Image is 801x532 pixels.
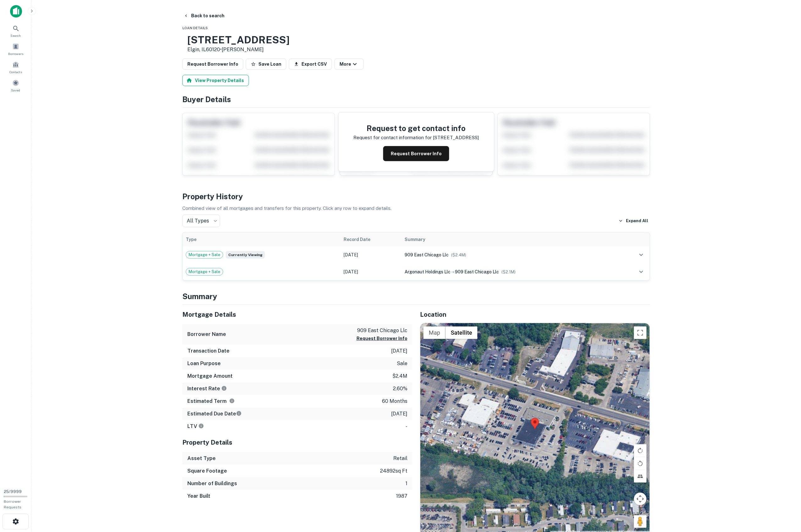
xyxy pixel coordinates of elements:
h3: [STREET_ADDRESS] [187,34,290,46]
button: View Property Details [182,75,249,86]
button: Drag Pegman onto the map to open Street View [634,515,647,528]
h6: Borrower Name [187,331,226,338]
p: 2.60% [393,385,407,392]
h5: Mortgage Details [182,310,412,319]
button: Tilt map [634,470,647,483]
span: ($ 2.4M ) [451,253,467,257]
span: Search [11,33,21,38]
h6: Estimated Term [187,398,235,405]
button: Toggle fullscreen view [634,326,647,339]
td: [DATE] [341,246,402,263]
p: 1 [406,480,407,487]
p: 909 east chicago llc [356,327,407,334]
a: Borrowers [2,41,30,58]
h4: Buyer Details [182,94,650,105]
button: Request Borrower Info [356,335,407,342]
p: [DATE] [391,347,407,355]
a: Saved [2,77,30,94]
button: expand row [636,266,647,277]
img: capitalize-icon.png [10,5,22,18]
span: Borrowers [8,51,23,56]
button: Show satellite imagery [445,326,478,339]
svg: Term is based on a standard schedule for this type of loan. [229,398,235,404]
button: Show street map [423,326,445,339]
span: ($ 2.1M ) [502,270,516,274]
h6: Number of Buildings [187,480,237,487]
h6: Mortgage Amount [187,372,233,380]
button: Save Loan [246,58,286,70]
span: Loan Details [182,26,208,30]
span: argonaut holdings llc [405,269,451,274]
p: retail [393,455,407,462]
div: → [405,268,615,275]
h6: Loan Purpose [187,360,221,367]
button: Rotate map counterclockwise [634,457,647,470]
button: Rotate map clockwise [634,444,647,457]
p: 1987 [396,492,407,500]
h6: Estimated Due Date [187,410,242,418]
h6: Square Footage [187,467,227,475]
svg: The interest rates displayed on the website are for informational purposes only and may be report... [221,386,227,391]
p: $2.4m [392,372,407,380]
button: Map camera controls [634,493,647,505]
p: - [406,423,407,430]
span: Contacts [9,69,22,74]
p: [STREET_ADDRESS] [433,134,479,141]
th: Summary [402,233,618,246]
a: Search [2,22,30,39]
button: Export CSV [289,58,332,70]
td: [DATE] [341,263,402,280]
h6: Asset Type [187,455,216,462]
span: 25 / 9999 [4,489,22,494]
h6: Interest Rate [187,385,227,392]
span: Mortgage + Sale [186,252,223,258]
a: Contacts [2,59,30,76]
span: Saved [11,88,20,93]
svg: LTVs displayed on the website are for informational purposes only and may be reported incorrectly... [198,423,204,429]
h6: Transaction Date [187,347,229,355]
h5: Location [420,310,650,319]
button: Back to search [181,10,227,21]
h4: Property History [182,191,650,202]
p: [DATE] [391,410,407,418]
button: Request Borrower Info [383,146,449,161]
span: Mortgage + Sale [186,269,223,275]
iframe: Chat Widget [770,482,801,512]
svg: Estimate is based on a standard schedule for this type of loan. [236,411,242,416]
h4: Request to get contact info [354,123,479,134]
th: Type [183,233,341,246]
button: Expand All [617,216,650,226]
th: Record Date [341,233,402,246]
p: 24892 sq ft [380,467,407,475]
button: expand row [636,250,647,260]
h6: LTV [187,423,204,430]
button: Request Borrower Info [182,58,243,70]
span: 909 east chicago llc [455,269,499,274]
p: Request for contact information for [354,134,432,141]
p: sale [397,360,407,367]
div: All Types [182,215,220,227]
span: Borrower Requests [4,499,21,509]
a: [PERSON_NAME] [222,47,264,52]
p: Combined view of all mortgages and transfers for this property. Click any row to expand details. [182,205,650,212]
h5: Property Details [182,438,412,447]
h4: Summary [182,291,650,302]
span: 909 east chicago llc [405,252,449,257]
p: Elgin, IL60120 • [187,46,290,53]
p: 60 months [382,398,407,405]
button: More [334,58,364,70]
span: Currently viewing [226,251,265,259]
h6: Year Built [187,492,210,500]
